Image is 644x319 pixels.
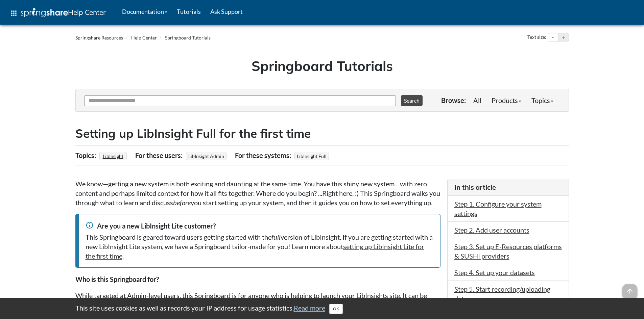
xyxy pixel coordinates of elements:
h3: In this article [454,183,562,192]
img: Springshare [21,8,68,17]
p: Browse: [441,96,466,105]
span: LibInsight Full [294,152,329,160]
a: All [468,94,486,107]
div: Text size: [526,33,548,42]
a: Products [486,94,526,107]
em: full [271,233,281,241]
a: Step 3. Set up E-Resources platforms & SUSHI providers [454,242,562,260]
a: Documentation [117,3,172,20]
a: Springshare Resources [75,35,123,41]
p: While targeted at Admin-level users, this Springboard is for anyone who is helping to launch your... [75,291,440,319]
button: Search [401,95,423,106]
span: arrow_upward [622,284,637,299]
span: info [86,221,94,229]
a: Step 2. Add user accounts [454,226,529,234]
a: Read more [294,304,325,312]
a: Topics [526,94,558,107]
span: LibInsight Admin [186,152,226,160]
a: Springboard Tutorials [165,35,211,41]
a: Step 5. Start recording/uploading data [454,285,550,302]
a: arrow_upward [622,285,637,293]
a: Ask Support [206,3,247,20]
em: before [173,198,191,207]
a: Tutorials [172,3,206,20]
div: Are you a new LibInsight Lite customer? [86,221,433,231]
button: Decrease text size [548,33,558,42]
a: LibInsight [102,151,124,161]
a: Step 4. Set up your datasets [454,268,535,276]
strong: Who is this Springboard for? [75,275,159,283]
a: apps Help Center [5,3,111,23]
a: Step 1. Configure your system settings [454,200,542,217]
div: Topics: [75,149,98,162]
button: Increase text size [558,33,569,42]
h2: Setting up LibInsight Full for the first time [75,125,569,142]
div: This Springboard is geared toward users getting started with the version of LibInsight. If you ar... [86,232,433,261]
h1: Springboard Tutorials [80,56,564,75]
button: Close [329,304,343,314]
div: This site uses cookies as well as records your IP address for usage statistics. [69,303,576,314]
div: For these users: [135,149,184,162]
p: We know—getting a new system is both exciting and daunting at the same time. You have this shiny ... [75,179,440,207]
a: Help Center [131,35,157,41]
span: Help Center [68,8,106,17]
div: For these systems: [235,149,293,162]
span: apps [10,9,18,17]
